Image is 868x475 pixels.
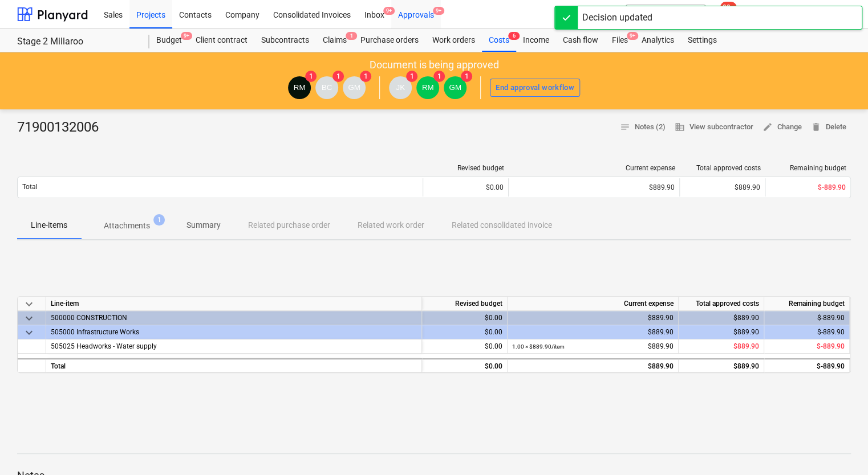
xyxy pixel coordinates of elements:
[149,29,189,52] div: Budget
[508,32,520,40] span: 6
[51,342,157,350] span: 505025 Headworks - Water supply
[605,29,635,52] div: Files
[322,83,332,92] span: BC
[605,29,635,52] a: Files9+
[512,343,565,350] small: 1.00 × $889.90 / item
[620,121,666,134] span: Notes (2)
[811,122,821,132] span: delete
[679,325,764,339] div: $889.90
[189,29,254,52] a: Client contract
[343,76,366,99] div: Geoff Morley
[316,29,354,52] a: Claims1
[149,29,189,52] a: Budget9+
[348,83,360,92] span: GM
[679,297,764,311] div: Total approved costs
[513,164,675,172] div: Current expense
[496,81,574,95] div: End approval workflow
[675,122,685,132] span: business
[681,29,724,52] a: Settings
[422,339,508,354] div: $0.00
[17,118,108,137] div: 71900132006
[556,29,605,52] a: Cash flow
[817,342,845,350] span: $-889.90
[433,7,444,15] span: 9+
[679,178,765,196] div: $889.90
[461,71,472,82] span: 1
[758,118,806,136] button: Change
[482,29,516,52] a: Costs6
[733,342,759,350] span: $889.90
[512,325,674,339] div: $889.90
[46,358,422,372] div: Total
[490,79,580,97] button: End approval workflow
[635,29,681,52] a: Analytics
[360,71,371,82] span: 1
[670,118,758,136] button: View subcontractor
[764,311,850,325] div: $-889.90
[811,420,868,475] iframe: Chat Widget
[675,121,753,134] span: View subcontractor
[679,358,764,372] div: $889.90
[615,118,670,136] button: Notes (2)
[422,311,508,325] div: $0.00
[762,121,802,134] span: Change
[764,297,850,311] div: Remaining budget
[22,312,36,325] span: keyboard_arrow_down
[294,83,306,92] span: RM
[516,29,556,52] a: Income
[811,121,846,134] span: Delete
[449,83,461,92] span: GM
[684,164,761,172] div: Total approved costs
[305,71,317,82] span: 1
[425,29,482,52] a: Work orders
[332,71,344,82] span: 1
[764,358,850,372] div: $-889.90
[396,83,405,92] span: JK
[444,76,467,99] div: Geoff Morley
[316,29,354,52] div: Claims
[22,182,38,192] p: Total
[770,164,846,172] div: Remaining budget
[46,297,422,311] div: Line-item
[315,76,338,99] div: Billy Campbell
[422,297,508,311] div: Revised budget
[254,29,316,52] a: Subcontracts
[433,71,445,82] span: 1
[370,58,499,72] p: Document is being approved
[31,219,67,231] p: Line-items
[22,326,36,339] span: keyboard_arrow_down
[51,325,417,339] div: 505000 Infrastructure Works
[422,358,508,372] div: $0.00
[383,7,395,15] span: 9+
[288,76,311,99] div: Rowan MacDonald
[620,122,630,132] span: notes
[153,214,165,226] span: 1
[422,325,508,339] div: $0.00
[186,219,221,231] p: Summary
[512,359,674,374] div: $889.90
[512,339,674,354] div: $889.90
[482,29,516,52] div: Costs
[422,83,434,92] span: RM
[627,32,638,40] span: 9+
[764,325,850,339] div: $-889.90
[17,36,136,48] div: Stage 2 Millaroo
[416,76,439,99] div: Rowan MacDonald
[354,29,425,52] a: Purchase orders
[806,118,851,136] button: Delete
[762,122,773,132] span: edit
[513,183,675,191] div: $889.90
[679,311,764,325] div: $889.90
[346,32,357,40] span: 1
[428,164,504,172] div: Revised budget
[51,311,417,325] div: 500000 CONSTRUCTION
